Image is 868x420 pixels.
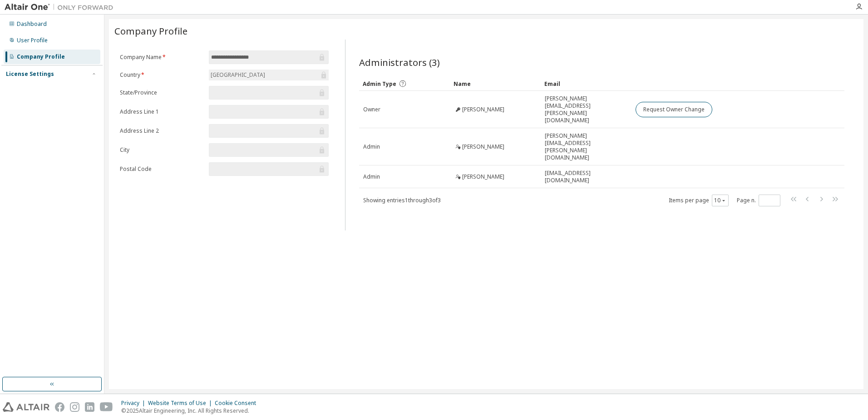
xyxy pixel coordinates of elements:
span: Items per page [669,195,729,206]
img: facebook.svg [55,402,64,412]
div: Cookie Consent [215,400,261,407]
span: Company Profile [114,25,187,37]
span: [PERSON_NAME] [462,173,504,180]
label: Company Name [120,54,203,61]
span: [PERSON_NAME][EMAIL_ADDRESS][PERSON_NAME][DOMAIN_NAME] [545,132,627,161]
label: City [120,146,203,154]
label: Postal Code [120,165,203,173]
span: Page n. [737,195,780,206]
button: 10 [714,197,726,204]
span: [PERSON_NAME][EMAIL_ADDRESS][PERSON_NAME][DOMAIN_NAME] [545,95,627,124]
img: Altair One [5,3,118,12]
span: [PERSON_NAME] [462,143,504,150]
div: Email [544,76,628,91]
span: Showing entries 1 through 3 of 3 [363,196,441,204]
img: linkedin.svg [85,402,94,412]
div: User Profile [17,37,48,44]
img: instagram.svg [70,402,79,412]
span: Admin [363,173,380,180]
div: Website Terms of Use [148,400,215,407]
span: [EMAIL_ADDRESS][DOMAIN_NAME] [545,170,627,184]
img: altair_logo.svg [3,402,49,412]
div: Dashboard [17,20,47,28]
label: State/Province [120,89,203,96]
p: © 2025 Altair Engineering, Inc. All Rights Reserved. [121,407,261,415]
div: License Settings [6,70,54,78]
label: Country [120,71,203,79]
div: Name [454,76,537,91]
div: [GEOGRAPHIC_DATA] [209,70,329,80]
span: [PERSON_NAME] [462,106,504,113]
img: youtube.svg [100,402,113,412]
label: Address Line 1 [120,108,203,115]
div: Company Profile [17,53,65,60]
span: Admin [363,143,380,150]
label: Address Line 2 [120,127,203,135]
span: Administrators (3) [359,56,440,69]
div: Privacy [121,400,148,407]
span: Admin Type [363,80,396,88]
div: [GEOGRAPHIC_DATA] [209,70,266,80]
span: Owner [363,106,380,113]
button: Request Owner Change [636,102,712,117]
